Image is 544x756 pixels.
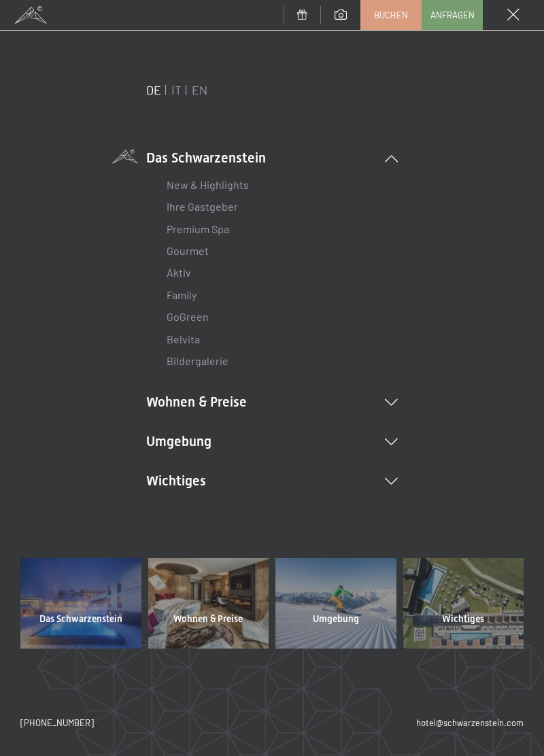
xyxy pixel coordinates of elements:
span: Umgebung [313,613,359,626]
a: Gourmet [167,244,209,257]
a: hotel@schwarzenstein.com [416,717,524,729]
a: Umgebung Wellnesshotel Südtirol SCHWARZENSTEIN - Wellnessurlaub in den Alpen [272,558,400,649]
a: Premium Spa [167,222,229,235]
a: Family [167,288,197,301]
a: IT [171,82,182,97]
span: Wohnen & Preise [173,613,243,626]
span: Wichtiges [442,613,484,626]
span: [PHONE_NUMBER] [20,717,94,728]
span: Buchen [374,9,408,21]
a: New & Highlights [167,178,249,191]
a: Anfragen [422,1,482,29]
a: Wichtiges Wellnesshotel Südtirol SCHWARZENSTEIN - Wellnessurlaub in den Alpen [400,558,528,649]
a: Wohnen & Preise Wellnesshotel Südtirol SCHWARZENSTEIN - Wellnessurlaub in den Alpen [145,558,273,649]
a: [PHONE_NUMBER] [20,717,94,729]
a: Bildergalerie [167,354,228,367]
a: DE [146,82,161,97]
a: EN [192,82,207,97]
a: Das Schwarzenstein Wellnesshotel Südtirol SCHWARZENSTEIN - Wellnessurlaub in den Alpen [17,558,145,649]
a: Ihre Gastgeber [167,200,238,213]
a: GoGreen [167,310,209,323]
a: Belvita [167,332,200,345]
span: Anfragen [430,9,475,21]
a: Buchen [361,1,421,29]
span: Das Schwarzenstein [39,613,122,626]
a: Aktiv [167,266,191,279]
